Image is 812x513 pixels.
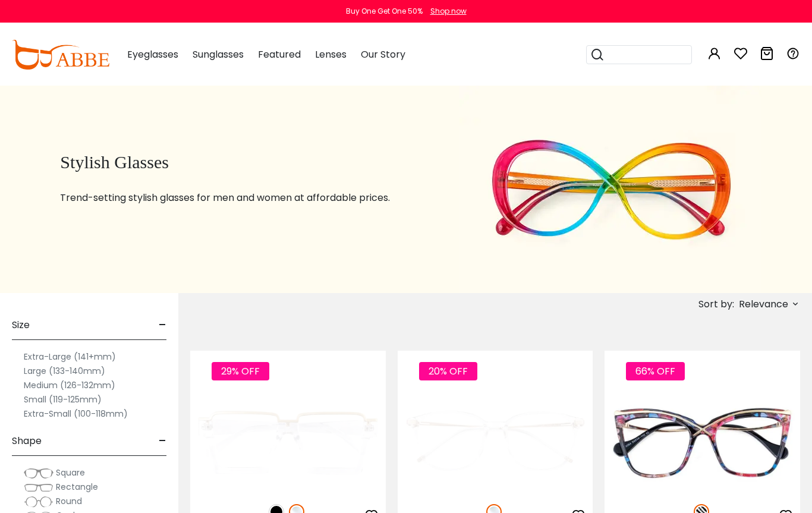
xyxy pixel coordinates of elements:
[12,427,42,455] span: Shape
[739,294,788,315] span: Relevance
[56,467,85,479] span: Square
[605,394,800,491] img: Pattern Mead - Acetate,Metal ,Universal Bridge Fit
[56,495,82,507] span: Round
[361,48,405,61] span: Our Story
[60,191,429,205] p: Trend-setting stylish glasses for men and women at affordable prices.
[12,40,109,70] img: abbeglasses.com
[24,364,105,378] label: Large (133-140mm)
[315,48,347,61] span: Lenses
[12,311,30,339] span: Size
[24,407,128,421] label: Extra-Small (100-118mm)
[24,496,53,508] img: Round.png
[430,6,467,17] div: Shop now
[24,481,53,493] img: Rectangle.png
[212,362,269,380] span: 29% OFF
[24,378,115,392] label: Medium (126-132mm)
[60,152,429,173] h1: Stylish Glasses
[346,6,423,17] div: Buy One Get One 50%
[24,467,53,479] img: Square.png
[459,85,761,293] img: stylish glasses
[626,362,685,380] span: 66% OFF
[24,392,102,407] label: Small (119-125mm)
[193,48,244,61] span: Sunglasses
[424,6,467,16] a: Shop now
[24,350,116,364] label: Extra-Large (141+mm)
[159,311,166,339] span: -
[56,481,98,493] span: Rectangle
[159,427,166,455] span: -
[698,297,734,311] span: Sort by:
[398,394,593,491] img: Fclear Girt - TR ,Universal Bridge Fit
[419,362,477,380] span: 20% OFF
[258,48,301,61] span: Featured
[127,48,178,61] span: Eyeglasses
[190,394,386,491] img: Fclear Umbel - Plastic ,Universal Bridge Fit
